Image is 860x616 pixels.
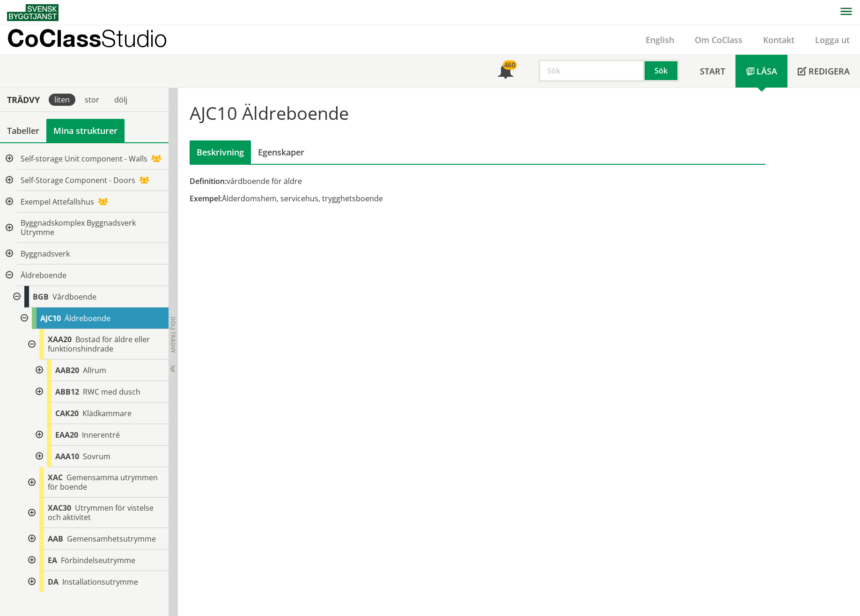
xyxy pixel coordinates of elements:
[55,451,79,462] span: AAA10
[48,503,154,522] span: Utrymmen för vistelse och aktivitet
[190,140,251,164] div: Beskrivning
[498,65,513,80] span: Notifikationer
[7,33,167,44] p: CoClass
[503,60,517,70] div: 460
[2,95,45,105] div: Trädvy
[190,193,222,204] span: Exempel:
[488,55,523,88] a: 460
[169,316,177,353] span: Dölj trädvy
[48,472,158,492] span: Gemensamma utrymmen för boende
[40,313,61,323] span: AJC10
[190,176,568,186] div: vårdboende för äldre
[55,365,79,375] span: AAB20
[83,365,106,375] span: Allrum
[251,140,311,164] div: Egenskaper
[805,34,860,45] a: Logga ut
[538,59,645,82] input: Sök
[7,25,187,54] a: CoClassStudio
[55,430,78,440] span: EAA20
[48,334,150,354] span: Bostad för äldre eller funktionshindrade
[645,59,679,82] button: Sök
[684,34,753,45] a: Om CoClass
[735,55,787,88] a: Läsa
[21,197,94,207] span: Exempel Attefallshus
[82,408,132,418] span: Klädkammare
[101,24,167,52] span: Studio
[48,577,59,587] span: DA
[46,119,125,142] a: Mina strukturer
[190,103,765,123] h1: AJC10 Äldreboende
[55,387,79,397] span: ABB12
[190,176,227,186] span: Definition:
[635,34,684,45] a: English
[21,154,147,164] span: Self-storage Unit component - Walls
[690,55,735,88] a: Start
[7,4,59,21] img: Svensk Byggtjänst
[757,66,777,77] span: Läsa
[48,534,63,544] span: AAB
[809,66,850,77] span: Redigera
[55,408,79,418] span: CAK20
[49,94,75,106] div: liten
[21,218,136,237] span: Byggnadskomplex Byggnadsverk Utrymme
[52,292,96,302] span: Vårdboende
[21,175,135,185] span: Self-Storage Component - Doors
[21,249,70,259] span: Byggnadsverk
[109,94,133,106] div: dölj
[787,55,860,88] a: Redigera
[33,292,49,302] span: BGB
[48,503,71,513] span: XAC30
[79,94,105,106] div: stor
[65,313,110,323] span: Äldreboende
[62,577,138,587] span: Installationsutrymme
[82,430,120,440] span: Innerentré
[753,34,805,45] a: Kontakt
[83,387,140,397] span: RWC med dusch
[48,555,57,565] span: EA
[48,472,63,483] span: XAC
[48,334,72,345] span: XAA20
[700,66,725,77] span: Start
[83,451,110,462] span: Sovrum
[21,270,66,280] span: Äldreboende
[67,534,156,544] span: Gemensamhetsutrymme
[61,555,135,565] span: Förbindelseutrymme
[190,193,568,204] div: Ålderdomshem, servicehus, trygghetsboende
